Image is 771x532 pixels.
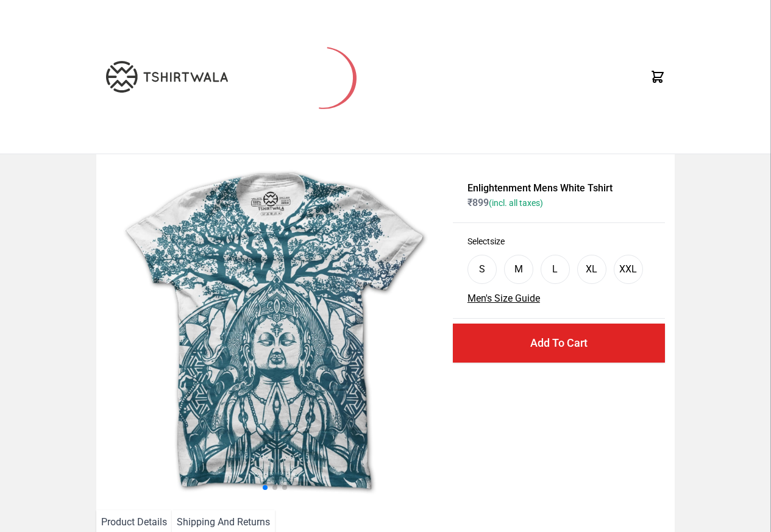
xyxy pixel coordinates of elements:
[514,262,523,277] div: M
[552,262,558,277] div: L
[453,324,665,363] button: Add To Cart
[619,262,637,277] div: XXL
[479,262,485,277] div: S
[467,291,540,306] button: Men's Size Guide
[467,197,543,208] span: ₹ 899
[586,262,597,277] div: XL
[467,181,650,196] h1: Enlightenment Mens White Tshirt
[106,61,228,93] img: TW-LOGO-400-104.png
[489,198,543,208] span: (incl. all taxes)
[467,235,650,247] h3: Select size
[106,164,443,500] img: buddha1.jpg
